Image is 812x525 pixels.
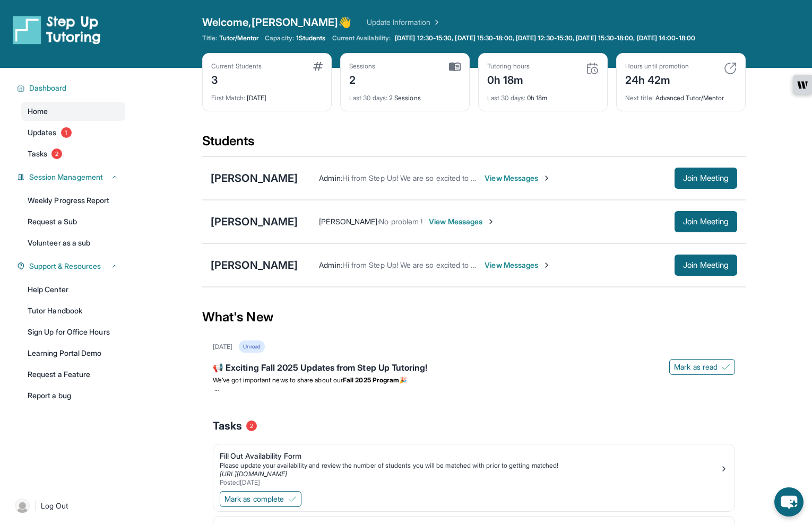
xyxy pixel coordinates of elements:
span: Mark as read [674,362,718,372]
div: 24h 42m [625,71,689,87]
a: Request a Feature [21,365,125,384]
a: Sign Up for Office Hours [21,322,125,342]
div: [DATE] [211,87,323,102]
a: Learning Portal Demo [21,344,125,363]
span: [PERSON_NAME] : [319,217,379,226]
strong: Fall 2025 Program [343,376,399,384]
span: View Messages [485,260,551,270]
button: Join Meeting [675,255,737,276]
div: [PERSON_NAME] [211,258,298,273]
span: Updates [28,127,57,138]
a: [URL][DOMAIN_NAME] [220,470,287,478]
div: 0h 18m [487,87,599,102]
span: Admin : [319,260,342,269]
img: Chevron Right [430,17,441,28]
img: user-img [15,498,30,513]
div: [PERSON_NAME] [211,171,298,186]
a: Weekly Progress Report [21,191,125,210]
img: Mark as complete [288,495,297,503]
span: Tutor/Mentor [219,34,258,42]
span: Current Availability: [332,34,391,42]
div: 2 [349,71,376,87]
img: Chevron-Right [542,261,551,269]
a: Tutor Handbook [21,301,125,320]
span: Log Out [41,501,68,511]
span: Session Management [29,172,103,182]
span: No problem ! [379,217,422,226]
a: Request a Sub [21,212,125,231]
span: Home [28,106,48,117]
button: Support & Resources [25,261,119,272]
span: Title: [202,34,217,42]
div: Tutoring hours [487,62,530,71]
a: Report a bug [21,386,125,405]
span: First Match : [211,94,245,102]
a: Volunteer as a sub [21,233,125,252]
button: Join Meeting [675,211,737,232]
div: 📢 Exciting Fall 2025 Updates from Step Up Tutoring! [213,361,735,376]
img: card [313,62,323,71]
span: 1 [61,127,72,138]
span: Dashboard [29,83,67,93]
span: Join Meeting [683,175,729,181]
a: |Log Out [11,494,125,518]
span: Next title : [625,94,654,102]
div: What's New [202,294,746,340]
div: Posted [DATE] [220,478,720,487]
div: Sessions [349,62,376,71]
div: Advanced Tutor/Mentor [625,87,737,102]
div: 2 Sessions [349,87,461,102]
span: Tasks [28,148,47,159]
a: Fill Out Availability FormPlease update your availability and review the number of students you w... [213,444,735,489]
img: card [724,62,737,75]
span: 2 [246,421,257,431]
span: Join Meeting [683,218,729,225]
span: Mark as complete [224,494,284,504]
span: | [34,500,37,512]
span: 1 Students [296,34,326,42]
div: Current Students [211,62,262,71]
a: Updates1 [21,123,125,142]
span: Tasks [213,418,242,433]
span: 2 [51,148,62,159]
span: We’ve got important news to share about our [213,376,343,384]
span: Last 30 days : [349,94,387,102]
span: Last 30 days : [487,94,525,102]
span: Welcome, [PERSON_NAME] 👋 [202,15,352,30]
span: 🎉 [399,376,407,384]
div: Hours until promotion [625,62,689,71]
img: logo [13,15,101,45]
span: View Messages [429,216,495,227]
a: [DATE] 12:30-15:30, [DATE] 15:30-18:00, [DATE] 12:30-15:30, [DATE] 15:30-18:00, [DATE] 14:00-18:00 [393,34,697,42]
img: card [586,62,599,75]
span: Support & Resources [29,261,101,272]
span: Admin : [319,173,342,182]
img: Chevron-Right [542,174,551,182]
button: Mark as read [669,359,735,375]
a: Home [21,102,125,121]
div: Fill Out Availability Form [220,451,720,461]
span: Join Meeting [683,262,729,268]
div: [PERSON_NAME] [211,214,298,229]
button: Session Management [25,172,119,182]
img: Mark as read [722,363,730,371]
img: card [449,62,461,72]
a: Help Center [21,280,125,299]
div: [DATE] [213,343,232,351]
div: Students [202,133,746,156]
a: Update Information [367,17,441,28]
button: Mark as complete [220,491,301,507]
img: Chevron-Right [487,217,495,226]
div: Unread [239,340,264,353]
span: [DATE] 12:30-15:30, [DATE] 15:30-18:00, [DATE] 12:30-15:30, [DATE] 15:30-18:00, [DATE] 14:00-18:00 [395,34,695,42]
a: Tasks2 [21,144,125,163]
button: chat-button [774,487,804,517]
div: 0h 18m [487,71,530,87]
div: 3 [211,71,262,87]
span: Capacity: [265,34,294,42]
button: Join Meeting [675,168,737,189]
button: Dashboard [25,83,119,93]
div: Please update your availability and review the number of students you will be matched with prior ... [220,461,720,470]
span: View Messages [485,173,551,183]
